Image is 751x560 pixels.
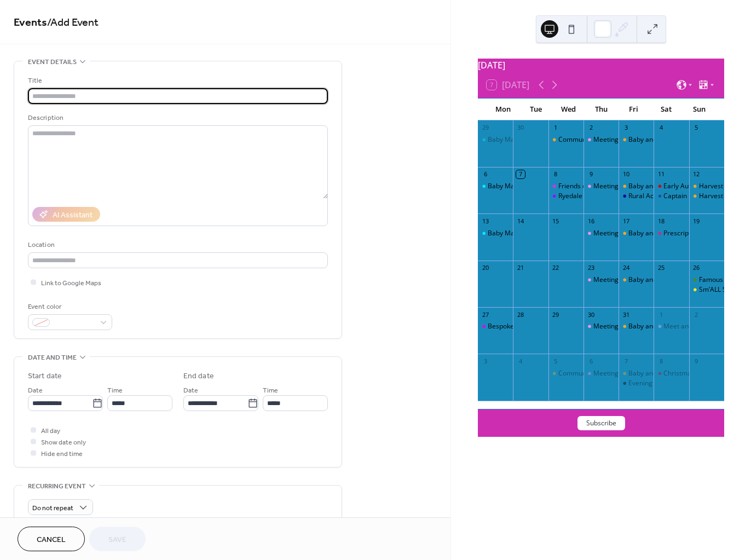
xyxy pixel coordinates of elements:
[488,135,533,145] div: Baby Massage
[628,182,703,191] div: Baby and Toddler Group
[584,135,619,145] div: Meeting Mums
[619,275,654,285] div: Baby and Toddler Group
[622,217,630,225] div: 17
[617,99,650,120] div: Fri
[654,322,689,331] div: Meet and Match
[488,322,625,331] div: Bespoke Pottery at the [GEOGRAPHIC_DATA]
[41,278,101,289] span: Link to Google Maps
[663,229,719,238] div: Prescription Disco
[692,217,701,225] div: 19
[552,124,560,132] div: 1
[587,217,595,225] div: 16
[552,170,560,178] div: 8
[622,357,630,365] div: 7
[47,12,99,33] span: / Add Event
[619,182,654,191] div: Baby and Toddler Group
[663,322,713,331] div: Meet and Match
[28,371,62,382] div: Start date
[519,99,552,120] div: Tue
[28,301,110,313] div: Event color
[692,124,701,132] div: 5
[41,448,83,460] span: Hide end time
[657,217,665,225] div: 18
[619,135,654,145] div: Baby and Toddler Group
[478,135,513,145] div: Baby Massage
[650,99,683,120] div: Sat
[619,379,654,388] div: Evening of Clairvoyance with Sue Warren
[587,170,595,178] div: 9
[699,285,741,295] div: Sm’ALL Saints
[481,170,489,178] div: 6
[558,369,643,378] div: Community Coffee Morning
[657,124,665,132] div: 4
[516,357,524,365] div: 4
[593,275,639,285] div: Meeting Mums
[516,217,524,225] div: 14
[689,192,724,201] div: Harvest Service
[28,75,326,86] div: Title
[622,170,630,178] div: 10
[481,357,489,365] div: 3
[28,385,43,396] span: Date
[663,182,718,191] div: Early Autumn Fair
[37,534,66,546] span: Cancel
[28,481,86,492] span: Recurring event
[481,310,489,319] div: 27
[699,192,747,201] div: Harvest Service
[183,385,198,396] span: Date
[657,310,665,319] div: 1
[654,192,689,201] div: Captain Noah and his Floating Zoo
[692,310,701,319] div: 2
[552,357,560,365] div: 5
[478,59,724,72] div: [DATE]
[619,369,654,378] div: Baby and Toddler Group
[548,182,584,191] div: Friends of KMS School Bake Sale
[619,192,654,201] div: Rural Acoustic Music (RAM)
[478,229,513,238] div: Baby Massage
[552,99,585,120] div: Wed
[585,99,617,120] div: Thu
[683,99,715,120] div: Sun
[584,322,619,331] div: Meeting Mums
[692,264,701,272] div: 26
[657,264,665,272] div: 25
[584,182,619,191] div: Meeting Mums
[478,182,513,191] div: Baby Massage
[28,352,77,363] span: Date and time
[584,369,619,378] div: Meeting Mums
[487,99,519,120] div: Mon
[41,425,60,437] span: All day
[628,322,703,331] div: Baby and Toddler Group
[481,217,489,225] div: 13
[28,112,326,124] div: Description
[32,502,73,515] span: Do not repeat
[622,310,630,319] div: 31
[622,124,630,132] div: 3
[516,310,524,319] div: 28
[552,310,560,319] div: 29
[584,275,619,285] div: Meeting Mums
[558,182,657,191] div: Friends of KMS School Bake Sale
[593,322,639,331] div: Meeting Mums
[657,170,665,178] div: 11
[558,135,643,145] div: Community Coffee Morning
[14,12,47,33] a: Events
[478,322,513,331] div: Bespoke Pottery at the Gavel & Bean Cafe
[488,229,533,238] div: Baby Massage
[183,371,214,382] div: End date
[584,229,619,238] div: Meeting Mums
[18,527,85,551] button: Cancel
[552,264,560,272] div: 22
[593,369,639,378] div: Meeting Mums
[689,275,724,285] div: Famous Give or Take Day
[28,239,326,251] div: Location
[689,285,724,295] div: Sm’ALL Saints
[587,264,595,272] div: 23
[657,357,665,365] div: 8
[628,229,703,238] div: Baby and Toddler Group
[654,182,689,191] div: Early Autumn Fair
[552,217,560,225] div: 15
[488,182,533,191] div: Baby Massage
[587,124,595,132] div: 2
